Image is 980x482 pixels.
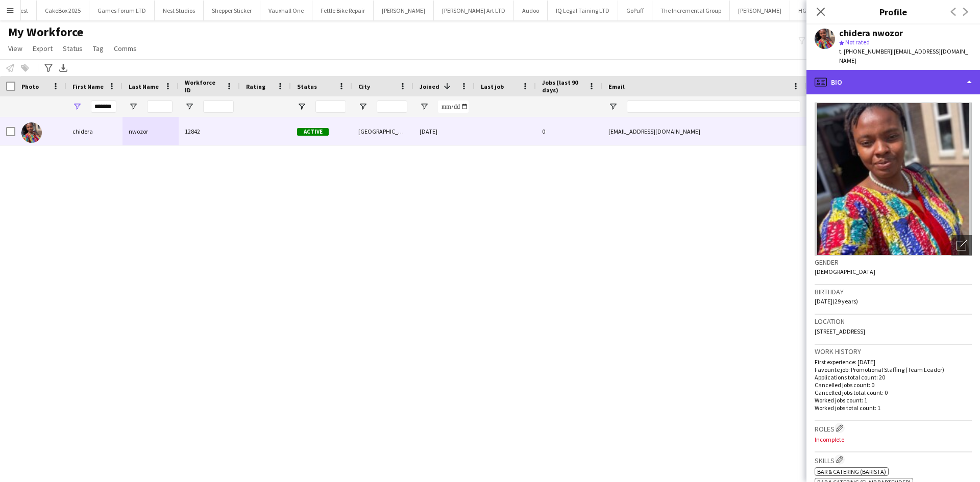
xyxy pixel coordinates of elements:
[815,103,972,256] img: Crew avatar or photo
[542,79,584,94] span: Jobs (last 90 days)
[627,100,800,113] input: Email Filter Input
[42,62,55,74] app-action-btn: Advanced filters
[122,117,179,145] div: nwozor
[413,117,475,145] div: [DATE]
[179,117,240,145] div: 12842
[815,404,972,412] p: Worked jobs total count: 1
[203,100,234,113] input: Workforce ID Filter Input
[312,1,374,20] button: Fettle Bike Repair
[246,83,265,90] span: Rating
[815,268,875,275] span: [DEMOGRAPHIC_DATA]
[297,102,306,111] button: Open Filter Menu
[481,83,504,90] span: Last job
[548,1,618,20] button: IQ Legal Taining LTD
[114,44,137,53] span: Comms
[21,122,42,143] img: chidera nwozor
[110,42,141,55] a: Comms
[89,1,155,20] button: Games Forum LTD
[37,1,89,20] button: CakeBox 2025
[514,1,548,20] button: Audoo
[790,1,876,20] button: HGG [GEOGRAPHIC_DATA]
[420,83,439,90] span: Joined
[951,235,972,256] div: Open photos pop-in
[185,79,222,94] span: Workforce ID
[815,423,972,434] h3: Roles
[438,100,469,113] input: Joined Filter Input
[129,102,138,111] button: Open Filter Menu
[652,1,730,20] button: The Incremental Group
[66,117,122,145] div: chidera
[155,1,204,20] button: Nest Studios
[815,297,858,305] span: [DATE] (29 years)
[815,454,972,465] h3: Skills
[29,42,57,55] a: Export
[815,436,972,443] p: Incomplete
[815,358,972,366] p: First experience: [DATE]
[839,29,903,38] div: chidera nwozor
[4,42,27,55] a: View
[608,102,618,111] button: Open Filter Menu
[608,83,625,90] span: Email
[374,1,434,20] button: [PERSON_NAME]
[185,102,194,111] button: Open Filter Menu
[93,44,104,53] span: Tag
[352,117,413,145] div: [GEOGRAPHIC_DATA]
[839,47,892,55] span: t. [PHONE_NUMBER]
[204,1,260,20] button: Shepper Sticker
[377,100,407,113] input: City Filter Input
[33,44,53,53] span: Export
[91,100,116,113] input: First Name Filter Input
[815,287,972,296] h3: Birthday
[147,100,173,113] input: Last Name Filter Input
[815,317,972,326] h3: Location
[815,373,972,381] p: Applications total count: 20
[315,100,346,113] input: Status Filter Input
[21,83,39,90] span: Photo
[817,468,886,475] span: Bar & Catering (Barista)
[815,389,972,396] p: Cancelled jobs total count: 0
[815,366,972,373] p: Favourite job: Promotional Staffing (Team Leader)
[815,381,972,389] p: Cancelled jobs count: 0
[536,117,602,145] div: 0
[806,70,980,94] div: Bio
[730,1,790,20] button: [PERSON_NAME]
[8,24,83,40] span: My Workforce
[57,62,69,74] app-action-btn: Export XLSX
[72,83,104,90] span: First Name
[806,5,980,18] h3: Profile
[815,258,972,267] h3: Gender
[59,42,87,55] a: Status
[129,83,159,90] span: Last Name
[63,44,83,53] span: Status
[618,1,652,20] button: GoPuff
[260,1,312,20] button: Vauxhall One
[297,83,317,90] span: Status
[89,42,108,55] a: Tag
[434,1,514,20] button: [PERSON_NAME] Art LTD
[358,102,367,111] button: Open Filter Menu
[815,396,972,404] p: Worked jobs count: 1
[297,128,329,136] span: Active
[845,38,870,46] span: Not rated
[8,44,22,53] span: View
[420,102,429,111] button: Open Filter Menu
[72,102,82,111] button: Open Filter Menu
[815,347,972,356] h3: Work history
[602,117,806,145] div: [EMAIL_ADDRESS][DOMAIN_NAME]
[839,47,968,64] span: | [EMAIL_ADDRESS][DOMAIN_NAME]
[358,83,370,90] span: City
[815,327,865,335] span: [STREET_ADDRESS]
